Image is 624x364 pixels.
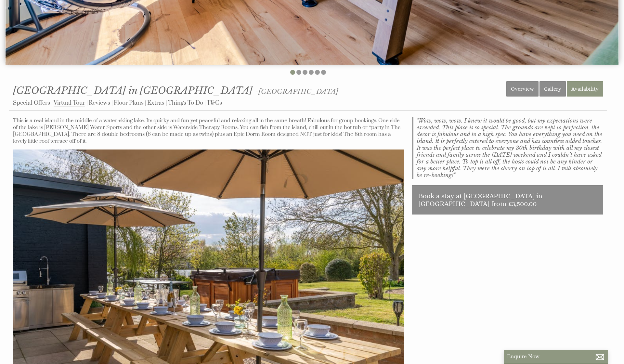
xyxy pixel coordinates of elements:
[412,185,603,214] a: Book a stay at [GEOGRAPHIC_DATA] in [GEOGRAPHIC_DATA] from £3,500.00
[147,99,164,107] a: Extras
[54,99,85,107] a: Virtual Tour
[168,99,203,107] a: Things To Do
[13,99,50,107] a: Special Offers
[412,117,603,179] blockquote: "Wow, wow, wow. I knew it would be good, but my expectations were exceeded. This place is so spec...
[255,87,338,96] span: -
[114,99,144,107] a: Floor Plans
[506,81,539,97] a: Overview
[567,81,603,97] a: Availability
[13,84,253,97] span: [GEOGRAPHIC_DATA] in [GEOGRAPHIC_DATA]
[539,81,566,97] a: Gallery
[89,99,110,107] a: Reviews
[507,353,604,360] p: Enquire Now
[207,99,222,107] a: T&Cs
[13,84,255,97] a: [GEOGRAPHIC_DATA] in [GEOGRAPHIC_DATA]
[258,87,338,96] a: [GEOGRAPHIC_DATA]
[13,117,404,145] p: This is a real island in the middle of a water-skiing lake. Its quirky and fun yet peaceful and r...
